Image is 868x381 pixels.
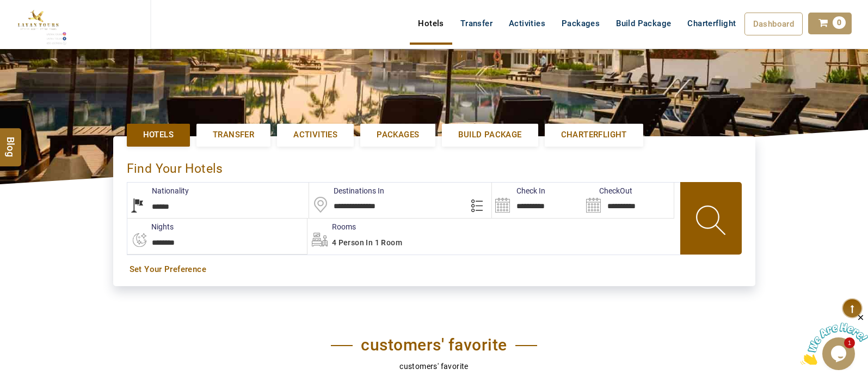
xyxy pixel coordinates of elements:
[833,16,846,29] span: 0
[130,264,739,275] a: Set Your Preference
[277,124,354,146] a: Activities
[309,185,384,196] label: Destinations In
[410,13,452,34] a: Hotels
[583,185,632,196] label: CheckOut
[608,13,679,34] a: Build Package
[331,335,537,355] h2: customers' favorite
[753,19,795,29] span: Dashboard
[492,183,583,218] input: Search
[545,124,643,146] a: Charterflight
[801,313,868,365] iframe: chat widget
[332,238,402,247] span: 4 Person in 1 Room
[196,124,270,146] a: Transfer
[127,124,190,146] a: Hotels
[501,13,553,34] a: Activities
[293,129,337,141] span: Activities
[679,13,744,34] a: Charterflight
[130,360,739,372] p: customers' favorite
[492,185,545,196] label: Check In
[687,19,736,28] span: Charterflight
[377,129,419,141] span: Packages
[127,185,189,196] label: Nationality
[452,13,501,34] a: Transfer
[143,129,174,141] span: Hotels
[127,221,174,232] label: nights
[4,136,18,146] span: Blog
[583,183,674,218] input: Search
[8,4,67,46] img: The Royal Line Holidays
[458,129,521,141] span: Build Package
[561,129,627,141] span: Charterflight
[442,124,538,146] a: Build Package
[553,13,608,34] a: Packages
[360,124,435,146] a: Packages
[127,150,742,182] div: Find Your Hotels
[307,221,356,232] label: Rooms
[808,13,852,34] a: 0
[213,129,254,141] span: Transfer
